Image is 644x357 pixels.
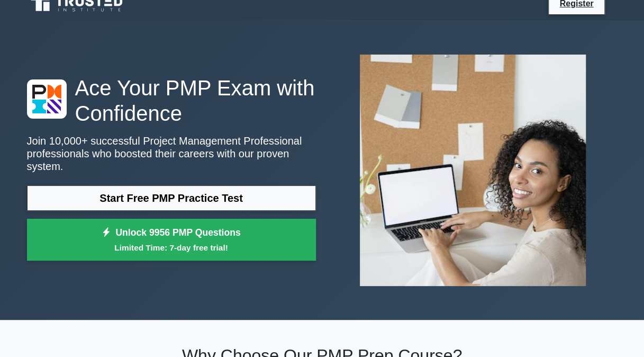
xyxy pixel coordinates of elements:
[27,185,316,211] a: Start Free PMP Practice Test
[40,242,303,254] small: Limited Time: 7-day free trial!
[27,135,316,173] p: Join 10,000+ successful Project Management Professional professionals who boosted their careers w...
[27,75,316,126] h1: Ace Your PMP Exam with Confidence
[27,219,316,261] a: Unlock 9956 PMP QuestionsLimited Time: 7-day free trial!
